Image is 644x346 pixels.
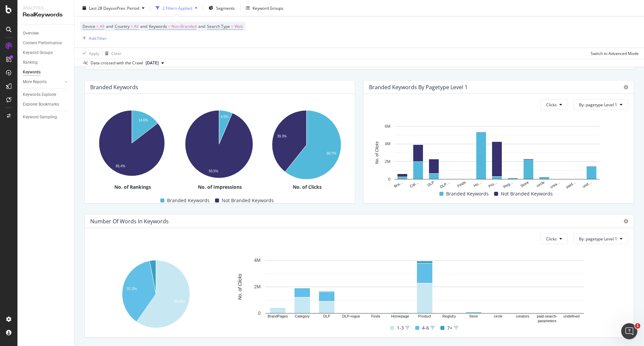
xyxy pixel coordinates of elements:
text: 4M [385,142,390,147]
div: Branded Keywords [90,84,138,91]
span: Web [234,22,243,31]
span: Search Type [207,23,230,29]
text: circle [536,180,545,188]
text: 0 [258,311,261,316]
svg: A chart. [90,107,174,180]
div: Keyword Groups [253,5,283,11]
text: 4M [254,258,261,263]
button: Clicks [540,99,568,110]
text: DLP [427,180,435,187]
button: Clear [102,48,121,59]
span: = [231,23,233,29]
span: and [140,23,147,29]
span: All [134,22,139,31]
span: Non-Branded [171,22,197,31]
span: Segments [216,5,235,11]
button: Switch to Advanced Mode [588,48,639,59]
button: Last 28 DaysvsPrev. Period [80,3,147,13]
span: Keywords [149,23,167,29]
text: paid-search- [537,314,557,318]
div: Content Performance [23,40,62,47]
text: DLP-rogue [342,314,360,318]
div: Overview [23,30,39,37]
text: DLP [323,314,330,318]
div: No. of Clicks [265,184,350,190]
svg: A chart. [90,257,221,332]
text: parameters [538,319,556,323]
text: circle [494,314,502,318]
div: Explorer Bookmarks [23,101,59,108]
span: 1 [635,323,640,329]
text: 85.4% [116,165,125,168]
svg: A chart. [265,107,348,184]
div: Ranking [23,59,38,66]
button: Keyword Groups [243,3,286,13]
button: Segments [206,3,237,13]
text: Finds [457,180,467,188]
div: RealKeywords [23,11,69,19]
div: Keyword Groups [23,49,53,56]
text: Homepage [391,314,409,318]
span: = [168,23,170,29]
button: 2 Filters Applied [153,3,200,13]
div: Clear [111,50,121,56]
button: By: pagetype Level 1 [573,99,628,110]
text: No. of Clicks [375,141,379,164]
text: Ho… [473,180,482,188]
text: 6M [385,124,390,129]
span: By: pagetype Level 1 [579,102,617,108]
span: = [96,23,99,29]
text: 6.5% [221,115,229,119]
a: Keyword Sampling [23,114,69,121]
a: Keywords Explorer [23,91,69,98]
span: and [106,23,113,29]
text: creators [516,314,529,318]
a: Explorer Bookmarks [23,101,69,108]
text: Registry [442,314,456,318]
text: 59.8% [174,299,185,303]
text: Category [295,314,310,318]
text: 2M [385,159,390,164]
a: Content Performance [23,40,69,47]
a: Ranking [23,59,69,66]
button: Apply [80,48,99,59]
span: Last 28 Days [89,5,113,11]
span: Country [115,23,129,29]
text: 37.2% [126,287,137,291]
a: Keyword Groups [23,49,69,56]
div: Keyword Sampling [23,114,57,121]
div: A chart. [225,257,624,324]
span: Device [83,23,95,29]
text: Store [520,180,529,188]
a: Keywords [23,69,69,76]
a: Overview [23,30,69,37]
div: 2 Filters Applied [162,5,192,11]
span: vs Prev. Period [113,5,139,11]
a: More Reports [23,78,63,85]
text: 14.6% [139,118,148,122]
svg: A chart. [177,107,261,182]
div: A chart. [369,123,625,189]
div: Switch to Advanced Mode [591,50,639,56]
text: BrandPages [268,314,288,318]
button: Clicks [540,233,568,244]
span: Not Branded Keywords [222,196,274,205]
text: Finds [371,314,380,318]
span: 4-6 [422,324,429,332]
span: Branded Keywords [167,196,210,205]
button: By: pagetype Level 1 [573,233,628,244]
div: Branded Keywords By pagetype Level 1 [369,84,468,91]
span: Clicks [546,102,557,108]
span: and [198,23,205,29]
div: Apply [89,50,99,56]
span: Branded Keywords [446,190,489,198]
span: 7+ [447,324,452,332]
iframe: Intercom live chat [621,323,637,339]
div: Data crossed with the Crawl [91,60,143,66]
div: No. of Impressions [177,184,262,190]
span: 1-3 [397,324,404,332]
button: Add Filter [80,34,107,42]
